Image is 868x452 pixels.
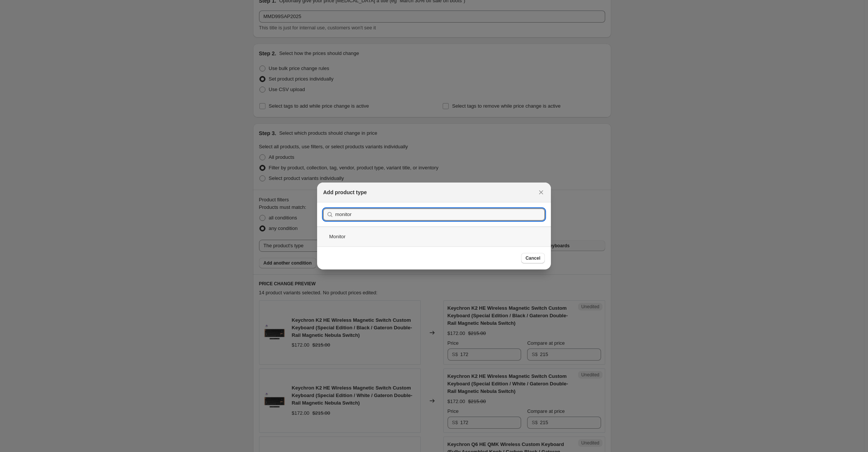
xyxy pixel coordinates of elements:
[526,255,540,261] span: Cancel
[536,187,546,198] button: Close
[521,253,545,263] button: Cancel
[323,189,367,196] h2: Add product type
[317,227,551,247] div: Monitor
[335,208,545,221] input: Search product types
